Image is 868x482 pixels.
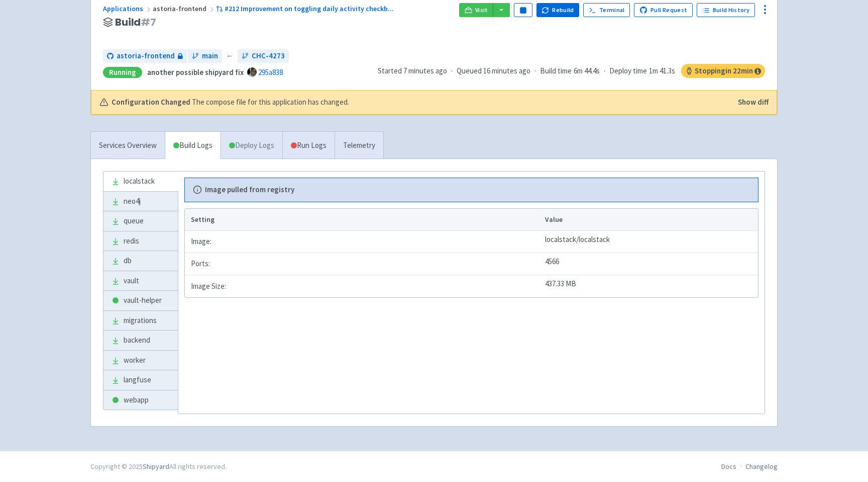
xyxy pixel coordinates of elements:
th: Value [542,209,758,231]
span: Visit [475,6,488,14]
a: Deploy Logs [221,132,282,159]
span: Started [378,66,447,75]
td: Image: [185,231,542,253]
span: main [202,50,218,62]
span: Build time [540,65,572,77]
button: Rebuild [536,3,580,17]
a: langfuse [103,370,178,390]
a: migrations [103,311,178,331]
a: vault [103,271,178,291]
a: #212 Improvement on toggling daily activity checkb... [216,4,395,13]
a: redis [103,231,178,251]
div: Running [103,67,142,78]
span: # 7 [141,15,156,29]
a: CHC-4273 [238,49,289,63]
strong: another possible shipyard fix [147,67,244,77]
a: Telemetry [335,132,383,159]
a: Changelog [745,462,778,471]
a: neo4j [103,192,178,211]
b: Configuration Changed [112,97,190,108]
span: CHC-4273 [252,50,285,62]
td: localstack/localstack [542,231,758,253]
span: astoria-frontend [153,4,216,13]
button: Show diff [738,97,769,108]
span: #212 Improvement on toggling daily activity checkb ... [225,4,394,13]
span: Build [115,17,156,28]
a: Shipyard [143,462,169,471]
a: vault-helper [103,291,178,310]
time: 7 minutes ago [403,66,447,75]
span: 1m 41.3s [649,65,675,77]
b: Image pulled from registry [205,184,294,196]
span: Deploy time [609,65,647,77]
a: db [103,251,178,271]
a: astoria-frontend [103,49,187,63]
div: · · · [378,64,765,78]
a: Run Logs [282,132,335,159]
button: Pause [514,3,532,17]
a: Applications [103,4,153,13]
a: Build Logs [165,132,221,159]
span: ← [226,50,234,62]
td: 4566 [542,253,758,275]
time: 16 minutes ago [483,66,530,75]
a: Services Overview [91,132,165,159]
a: 295a838 [258,67,283,77]
a: Build History [697,3,755,17]
a: webapp [103,390,178,410]
th: Setting [185,209,542,231]
span: 6m 44.4s [574,65,600,77]
span: Queued [457,66,530,75]
a: backend [103,331,178,350]
td: Ports: [185,253,542,275]
td: Image Size: [185,275,542,297]
a: worker [103,351,178,370]
a: Terminal [583,3,630,17]
span: The compose file for this application has changed. [192,97,349,108]
span: astoria-frontend [117,50,175,62]
a: Pull Request [634,3,693,17]
a: localstack [103,172,178,191]
a: queue [103,211,178,231]
span: Stopping in 22 min [681,64,765,78]
div: Copyright © 2025 All rights reserved. [90,461,227,472]
a: Docs [721,462,736,471]
a: main [188,49,222,63]
a: Visit [459,3,493,17]
td: 437.33 MB [542,275,758,297]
